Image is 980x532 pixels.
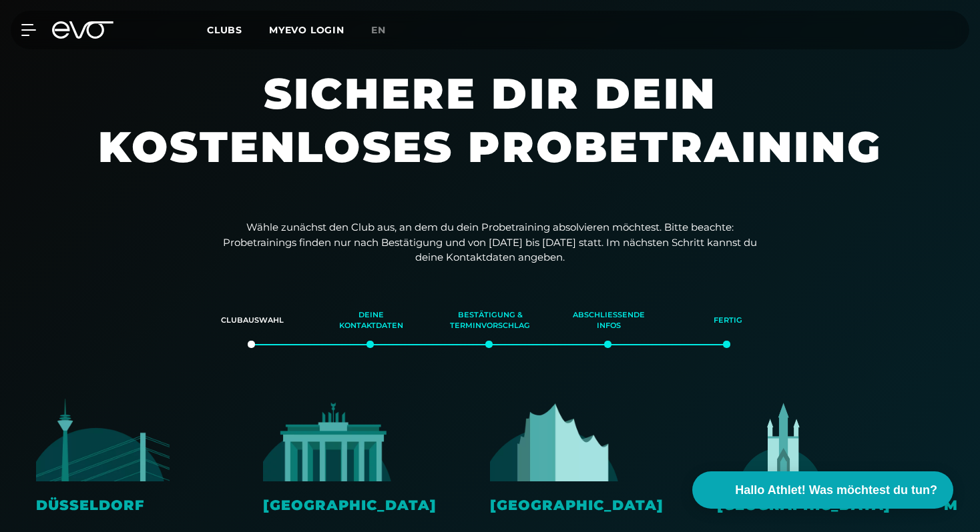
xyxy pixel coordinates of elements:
h1: Sichere dir dein kostenloses Probetraining [89,67,891,200]
a: en [371,23,402,38]
img: evofitness [36,398,170,481]
span: Hallo Athlet! Was möchtest du tun? [735,481,937,499]
a: Clubs [207,23,269,36]
div: Abschließende Infos [566,303,652,339]
div: [GEOGRAPHIC_DATA] [263,495,477,515]
span: Clubs [207,24,242,36]
div: [GEOGRAPHIC_DATA] [490,495,704,515]
p: Wähle zunächst den Club aus, an dem du dein Probetraining absolvieren möchtest. Bitte beachte: Pr... [223,220,757,265]
img: evofitness [263,398,397,481]
div: Fertig [685,303,770,339]
div: Deine Kontaktdaten [328,303,414,339]
div: Düsseldorf [36,495,250,515]
span: en [371,24,386,36]
a: MYEVO LOGIN [269,24,344,36]
div: Clubauswahl [210,303,295,339]
button: Hallo Athlet! Was möchtest du tun? [692,471,953,509]
img: evofitness [717,398,850,481]
img: evofitness [490,398,624,481]
div: Bestätigung & Terminvorschlag [447,303,533,339]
